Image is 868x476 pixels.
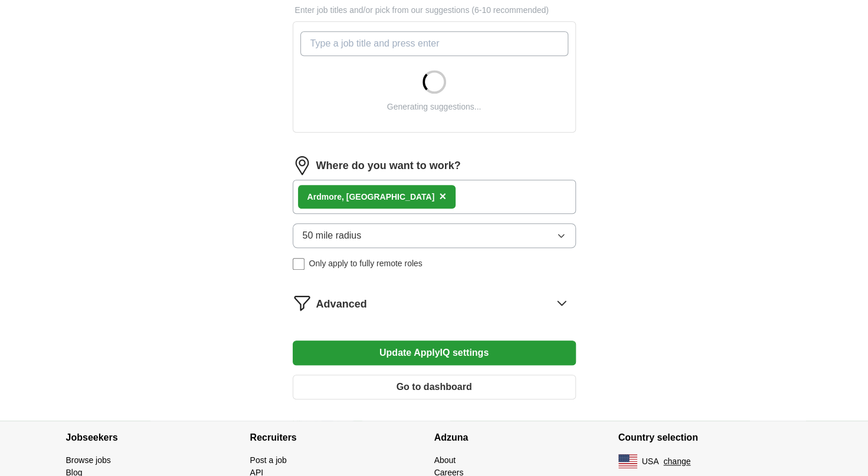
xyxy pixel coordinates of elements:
[293,258,304,270] input: Only apply to fully remote roles
[618,454,637,468] img: US flag
[293,156,312,175] img: location.png
[642,455,659,468] span: USA
[307,191,435,203] div: Ardmore, [GEOGRAPHIC_DATA]
[66,455,111,465] a: Browse jobs
[293,375,576,399] button: Go to dashboard
[303,229,362,243] span: 50 mile radius
[439,188,446,206] button: ×
[293,341,576,365] button: Update ApplyIQ settings
[309,257,422,270] span: Only apply to fully remote roles
[300,31,568,56] input: Type a job title and press enter
[316,296,367,312] span: Advanced
[316,158,461,174] label: Where do you want to work?
[618,421,803,454] h4: Country selection
[293,223,576,248] button: 50 mile radius
[293,293,312,312] img: filter
[387,101,482,113] div: Generating suggestions...
[663,455,690,468] button: change
[439,190,446,203] span: ×
[434,455,456,465] a: About
[250,455,287,465] a: Post a job
[293,4,576,16] p: Enter job titles and/or pick from our suggestions (6-10 recommended)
